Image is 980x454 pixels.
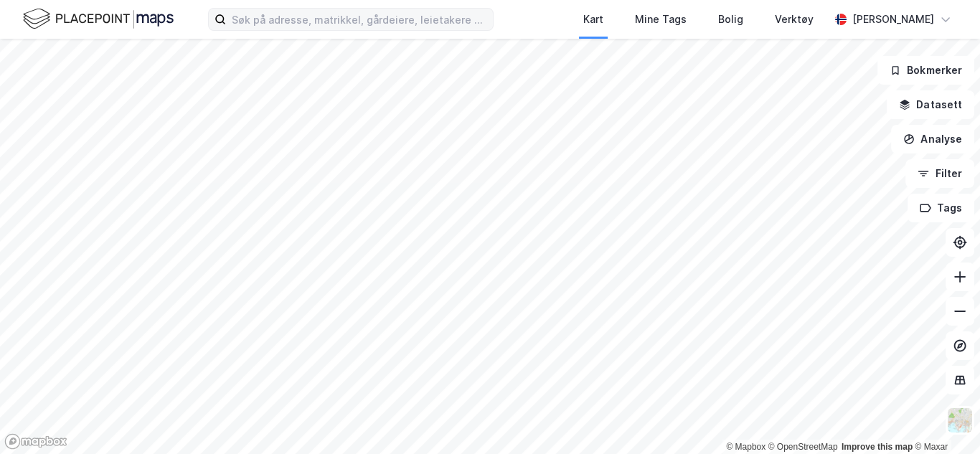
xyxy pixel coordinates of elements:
a: Improve this map [842,442,913,452]
button: Bokmerker [877,56,974,85]
img: logo.f888ab2527a4732fd821a326f86c7f29.svg [23,6,174,32]
input: Søk på adresse, matrikkel, gårdeiere, leietakere eller personer [226,9,493,30]
a: Mapbox [726,442,765,452]
div: Mine Tags [635,11,687,28]
button: Analyse [891,125,974,153]
button: Datasett [887,90,974,119]
a: OpenStreetMap [768,442,838,452]
div: Verktøy [775,11,814,28]
iframe: Chat Widget [908,385,980,454]
div: Kart [583,11,603,28]
button: Filter [905,159,974,188]
div: [PERSON_NAME] [852,11,934,28]
div: Bolig [718,11,743,28]
a: Mapbox homepage [4,433,67,450]
button: Tags [908,194,974,222]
